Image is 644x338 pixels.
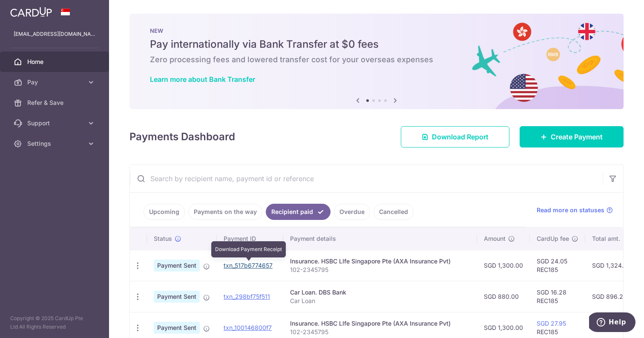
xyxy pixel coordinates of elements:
[224,324,272,331] a: txn_100146800f7
[484,234,506,243] span: Amount
[150,55,603,65] h6: Zero processing fees and lowered transfer cost for your overseas expenses
[10,7,52,17] img: CardUp
[129,14,624,109] img: Bank transfer banner
[537,206,613,214] a: Read more on statuses
[217,228,283,250] th: Payment ID
[592,234,620,243] span: Total amt.
[520,126,624,147] a: Create Payment
[432,132,489,142] span: Download Report
[334,204,370,220] a: Overdue
[585,281,638,312] td: SGD 896.28
[27,58,83,66] span: Home
[224,262,273,269] a: txn_517b6774657
[27,119,83,127] span: Support
[589,312,635,334] iframe: Opens a widget where you can find more information
[14,30,95,38] p: [EMAIL_ADDRESS][DOMAIN_NAME]
[150,27,603,34] p: NEW
[537,206,604,214] span: Read more on statuses
[154,291,200,303] span: Payment Sent
[401,126,509,147] a: Download Report
[154,234,172,243] span: Status
[530,250,585,281] td: SGD 24.05 REC185
[150,75,255,84] a: Learn more about Bank Transfer
[290,288,470,297] div: Car Loan. DBS Bank
[290,257,470,266] div: Insurance. HSBC LIfe Singapore Pte (AXA Insurance Pvt)
[537,320,566,327] a: SGD 27.95
[585,250,638,281] td: SGD 1,324.05
[130,165,603,192] input: Search by recipient name, payment id or reference
[27,139,83,148] span: Settings
[27,78,83,87] span: Pay
[266,204,331,220] a: Recipient paid
[374,204,414,220] a: Cancelled
[211,241,286,257] div: Download Payment Receipt
[551,132,603,142] span: Create Payment
[537,234,569,243] span: CardUp fee
[224,293,270,300] a: txn_298bf75f511
[144,204,185,220] a: Upcoming
[530,281,585,312] td: SGD 16.28 REC185
[290,319,470,328] div: Insurance. HSBC LIfe Singapore Pte (AXA Insurance Pvt)
[154,322,200,334] span: Payment Sent
[283,228,477,250] th: Payment details
[150,38,603,51] h5: Pay internationally via Bank Transfer at $0 fees
[129,129,235,144] h4: Payments Dashboard
[477,281,530,312] td: SGD 880.00
[477,250,530,281] td: SGD 1,300.00
[290,328,470,336] p: 102-2345795
[290,297,470,305] p: Car Loan
[27,98,83,107] span: Refer & Save
[154,260,200,272] span: Payment Sent
[188,204,262,220] a: Payments on the way
[290,266,470,274] p: 102-2345795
